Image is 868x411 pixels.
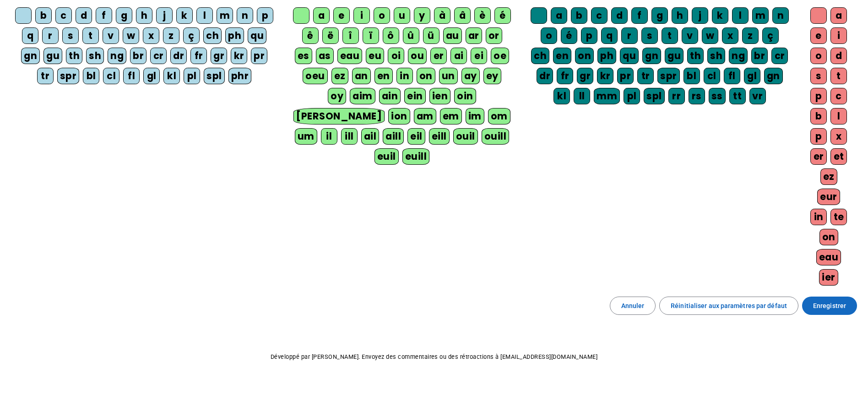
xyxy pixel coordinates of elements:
div: i [353,7,370,24]
div: ll [574,88,590,104]
div: ss [709,88,726,104]
div: ier [819,269,838,286]
div: ou [408,48,427,64]
div: o [541,27,557,44]
div: s [810,68,827,84]
div: om [488,108,510,124]
div: ar [466,27,482,44]
div: dr [537,68,553,84]
div: an [352,68,371,84]
div: cl [103,68,119,84]
div: au [443,27,462,44]
div: ng [108,48,126,64]
div: d [611,7,628,24]
div: ei [471,48,487,64]
div: eau [816,249,841,265]
div: sh [707,48,725,64]
div: e [333,7,350,24]
div: il [321,128,337,145]
div: b [35,7,52,24]
div: ai [450,48,467,64]
div: eur [817,189,840,205]
div: euill [402,148,429,165]
div: oe [491,48,509,64]
div: ch [531,48,549,64]
div: q [601,27,618,44]
div: en [374,68,393,84]
div: cr [150,48,167,64]
div: p [810,88,827,104]
div: z [742,27,759,44]
div: gl [744,68,760,84]
span: Enregistrer [813,300,846,311]
div: ez [820,168,837,185]
div: i [830,27,847,44]
div: g [116,7,132,24]
div: j [156,7,173,24]
div: bl [684,68,700,84]
div: ion [388,108,410,124]
div: v [682,27,698,44]
div: gn [642,48,661,64]
div: h [672,7,688,24]
div: rr [668,88,685,104]
div: on [417,68,435,84]
div: vr [749,88,766,104]
div: er [430,48,447,64]
div: c [591,7,608,24]
div: pl [624,88,640,104]
div: x [830,128,847,145]
div: î [342,27,359,44]
div: br [130,48,146,64]
div: a [830,7,847,24]
div: dr [170,48,187,64]
div: l [732,7,749,24]
div: pr [617,68,634,84]
div: fl [123,68,140,84]
div: spr [657,68,680,84]
div: or [486,27,502,44]
div: z [163,27,179,44]
div: m [752,7,769,24]
div: l [830,108,847,124]
div: n [772,7,789,24]
div: r [621,27,638,44]
div: c [830,88,847,104]
div: gl [143,68,160,84]
div: aim [350,88,375,104]
div: pl [184,68,200,84]
div: eil [407,128,425,145]
div: ill [341,128,358,145]
div: bl [83,68,99,84]
div: â [454,7,471,24]
div: ph [225,27,244,44]
div: pr [251,48,267,64]
div: et [830,148,847,165]
div: m [217,7,233,24]
div: gn [21,48,40,64]
div: as [316,48,334,64]
div: p [257,7,273,24]
div: oeu [303,68,328,84]
div: b [810,108,827,124]
div: em [440,108,462,124]
div: qu [620,48,639,64]
div: ç [183,27,200,44]
div: x [722,27,738,44]
button: Annuler [610,297,656,315]
div: ail [361,128,380,145]
div: f [631,7,648,24]
div: fr [190,48,207,64]
div: s [641,27,658,44]
div: t [82,27,99,44]
div: th [687,48,704,64]
div: oin [454,88,476,104]
div: o [374,7,390,24]
div: ouill [482,128,509,145]
div: br [751,48,768,64]
div: b [571,7,587,24]
div: tt [729,88,746,104]
div: é [494,7,511,24]
div: en [553,48,571,64]
button: Enregistrer [802,297,857,315]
